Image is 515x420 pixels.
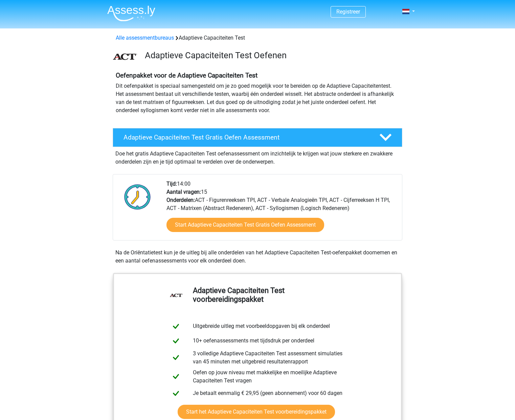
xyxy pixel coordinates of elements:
img: ACT [113,54,137,60]
a: Registreer [336,8,360,15]
b: Tijd: [166,181,177,187]
a: Start Adaptieve Capaciteiten Test Gratis Oefen Assessment [166,218,324,232]
div: Adaptieve Capaciteiten Test [113,34,402,42]
b: Onderdelen: [166,197,195,203]
img: Assessly [107,5,155,21]
div: Doe het gratis Adaptieve Capaciteiten Test oefenassessment om inzichtelijk te krijgen wat jouw st... [113,147,402,166]
a: Alle assessmentbureaus [116,35,174,41]
b: Aantal vragen: [166,189,201,195]
p: Dit oefenpakket is speciaal samengesteld om je zo goed mogelijk voor te bereiden op de Adaptieve ... [116,82,399,114]
b: Oefenpakket voor de Adaptieve Capaciteiten Test [116,71,257,79]
a: Adaptieve Capaciteiten Test Gratis Oefen Assessment [110,128,405,147]
div: Na de Oriëntatietest kun je de uitleg bij alle onderdelen van het Adaptieve Capaciteiten Test-oef... [113,249,402,265]
div: 14:00 15 ACT - Figurenreeksen TPI, ACT - Verbale Analogieën TPI, ACT - Cijferreeksen H TPI, ACT -... [161,180,402,240]
a: Start het Adaptieve Capaciteiten Test voorbereidingspakket [178,405,335,419]
h4: Adaptieve Capaciteiten Test Gratis Oefen Assessment [124,133,368,141]
h3: Adaptieve Capaciteiten Test Oefenen [145,50,397,61]
img: Klok [120,180,155,214]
